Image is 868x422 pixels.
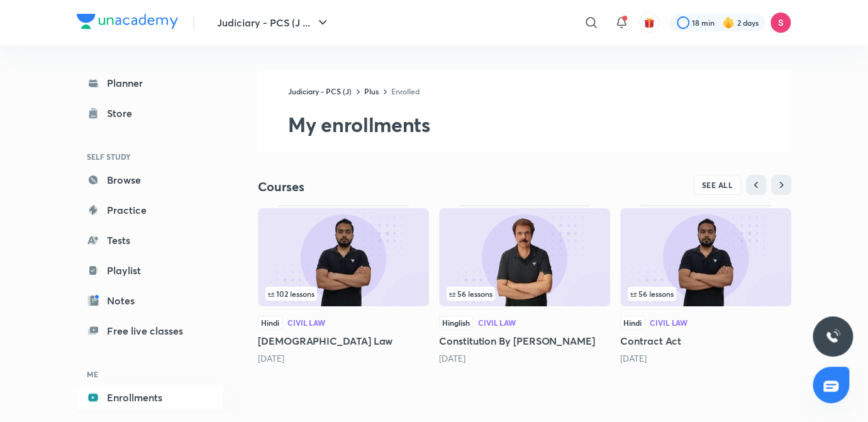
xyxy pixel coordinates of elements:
img: Thumbnail [258,208,429,306]
div: infosection [265,287,421,301]
div: left [447,287,603,301]
a: Free live classes [77,318,223,343]
span: 56 lessons [630,290,674,297]
span: SEE ALL [702,180,733,189]
span: 102 lessons [268,290,314,297]
a: Practice [77,197,223,223]
div: infosection [447,287,603,301]
button: avatar [639,13,659,33]
h6: ME [77,364,223,385]
img: avatar [643,17,655,28]
div: 5 days ago [258,352,429,365]
a: Judiciary - PCS (J) [288,86,352,96]
span: Hindi [620,316,645,330]
a: Enrolled [391,86,420,96]
a: Enrollments [77,385,223,410]
a: Tests [77,228,223,253]
img: Company Logo [77,14,178,29]
div: left [265,287,421,301]
img: streak [722,16,735,29]
h5: Constitution By [PERSON_NAME] [439,333,610,348]
a: Planner [77,70,223,96]
div: Contract Act [620,205,791,365]
h4: Courses [258,179,525,195]
a: Company Logo [77,14,178,32]
span: Hinglish [439,316,473,330]
h2: My enrollments [288,112,791,137]
div: Hindu Law [258,205,429,365]
div: infosection [628,287,784,301]
button: SEE ALL [694,175,742,195]
img: Thumbnail [439,208,610,306]
a: Plus [364,86,379,96]
div: infocontainer [628,287,784,301]
img: Sandeep Kumar [770,12,791,33]
span: Hindi [258,316,282,330]
span: 56 lessons [449,290,492,297]
a: Playlist [77,258,223,283]
div: left [628,287,784,301]
div: infocontainer [265,287,421,301]
div: 8 months ago [439,352,610,365]
img: ttu [825,329,840,344]
div: Civil Law [287,319,325,326]
div: infocontainer [447,287,603,301]
div: Civil Law [478,319,516,326]
a: Browse [77,167,223,192]
a: Notes [77,288,223,313]
div: Constitution By Anil Khanna [439,205,610,365]
div: Store [107,106,140,121]
button: Judiciary - PCS (J ... [209,10,338,35]
div: Civil Law [650,319,687,326]
h5: Contract Act [620,333,791,348]
h6: SELF STUDY [77,146,223,167]
a: Store [77,101,223,126]
h5: [DEMOGRAPHIC_DATA] Law [258,333,429,348]
div: 10 months ago [620,352,791,365]
img: Thumbnail [620,208,791,306]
